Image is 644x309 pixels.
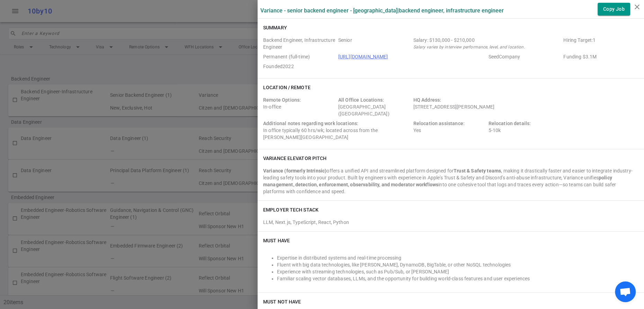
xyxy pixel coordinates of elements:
i: close [633,3,641,11]
div: Yes [413,120,486,141]
button: Copy Job [598,3,630,16]
li: Expertise in distributed systems and real-time processing [277,254,638,261]
span: Remote Options: [263,97,301,103]
span: Relocation assistance: [413,121,465,126]
span: Hiring Target [563,37,636,50]
span: HQ Address: [413,97,441,103]
h6: Must NOT Have [263,298,301,305]
div: In office typically 60 hrs/wk; located across from the [PERSON_NAME][GEOGRAPHIC_DATA] [263,120,411,141]
i: Salary varies by interview performance, level, and location. [413,45,525,49]
span: Roles [263,37,336,50]
span: Level [338,37,411,50]
span: Company URL [338,53,486,60]
span: Employer Founding [563,53,636,60]
li: Fluent with big data technologies, like [PERSON_NAME], DynamoDB, BigTable, or other NoSQL technol... [277,261,638,268]
h6: Must Have [263,237,290,244]
span: Employer Stage e.g. Series A [488,53,561,60]
strong: policy management, detection, enforcement, observability, and moderator workflows [263,175,612,187]
div: Open chat [615,281,636,302]
h6: EMPLOYER TECH STACK [263,206,319,213]
span: Employer Founded [263,63,336,70]
label: Variance - Senior Backend Engineer - [GEOGRAPHIC_DATA] | Backend Engineer, Infrastructure Engineer [260,7,504,14]
strong: Variance (formerly Intrinsic) [263,168,327,174]
li: Familiar scaling vector databases, LLMs, and the opportunity for building world-class features an... [277,275,638,282]
h6: Summary [263,24,287,31]
span: Relocation details: [488,121,531,126]
li: Experience with streaming technologies, such as Pub/Sub, or [PERSON_NAME] [277,268,638,275]
div: Salary Range [413,37,561,44]
h6: Location / Remote [263,84,311,91]
h6: Variance elevator pitch [263,155,327,162]
div: offers a unified API and streamlined platform designed for , making it drastically faster and eas... [263,167,638,195]
span: All Office Locations: [338,97,384,103]
div: [STREET_ADDRESS][PERSON_NAME] [413,96,561,117]
div: In-office [263,96,336,117]
a: [URL][DOMAIN_NAME] [338,54,388,59]
div: 5-10k [488,120,561,141]
span: Job Type [263,53,336,60]
div: [GEOGRAPHIC_DATA] ([GEOGRAPHIC_DATA]) [338,96,411,117]
strong: Trust & Safety teams [454,168,501,174]
span: Additional notes regarding work locations: [263,121,358,126]
span: LLM, Next.js, TypeScript, React, Python [263,219,349,225]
